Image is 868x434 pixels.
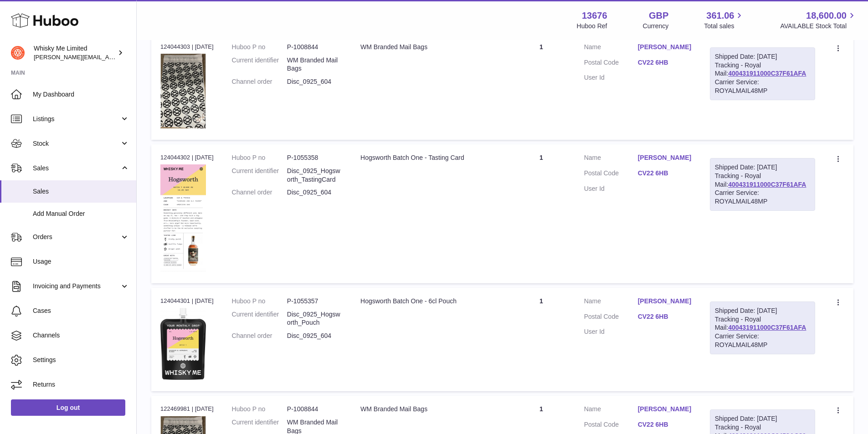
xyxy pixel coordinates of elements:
[584,73,638,82] dt: User Id
[584,405,638,416] dt: Name
[232,43,287,51] dt: Huboo P no
[360,297,498,306] div: Hogsworth Batch One - 6cl Pouch
[33,90,129,99] span: My Dashboard
[638,58,692,67] a: CV22 6HB
[715,414,810,423] div: Shipped Date: [DATE]
[638,153,692,162] a: [PERSON_NAME]
[780,10,857,31] a: 18,600.00 AVAILABLE Stock Total
[715,189,810,206] div: Carrier Service: ROYALMAIL48MP
[33,356,129,364] span: Settings
[582,10,607,22] strong: 13676
[11,46,25,60] img: frances@whiskyshop.com
[160,297,214,305] div: 124044301 | [DATE]
[33,164,120,173] span: Sales
[232,297,287,306] dt: Huboo P no
[287,43,342,51] dd: P-1008844
[728,181,806,188] a: 400431911000C37F61AFA
[577,22,607,31] div: Huboo Ref
[643,22,669,31] div: Currency
[33,306,129,315] span: Cases
[11,399,125,416] a: Log out
[710,47,815,100] div: Tracking - Royal Mail:
[508,288,575,391] td: 1
[232,188,287,197] dt: Channel order
[638,312,692,321] a: CV22 6HB
[160,405,214,413] div: 122469981 | [DATE]
[33,233,120,241] span: Orders
[649,10,668,22] strong: GBP
[584,327,638,336] dt: User Id
[287,297,342,306] dd: P-1055357
[584,184,638,193] dt: User Id
[360,43,498,51] div: WM Branded Mail Bags
[584,153,638,164] dt: Name
[360,153,498,162] div: Hogsworth Batch One - Tasting Card
[704,22,745,31] span: Total sales
[584,420,638,431] dt: Postal Code
[710,158,815,211] div: Tracking - Royal Mail:
[360,405,498,414] div: WM Branded Mail Bags
[34,53,183,61] span: [PERSON_NAME][EMAIL_ADDRESS][DOMAIN_NAME]
[33,187,129,196] span: Sales
[33,331,129,340] span: Channels
[287,310,342,327] dd: Disc_0925_Hogsworth_Pouch
[638,405,692,414] a: [PERSON_NAME]
[287,153,342,162] dd: P-1055358
[232,310,287,327] dt: Current identifier
[287,405,342,414] dd: P-1008844
[287,167,342,184] dd: Disc_0925_Hogsworth_TastingCard
[728,70,806,77] a: 400431911000C37F61AFA
[33,380,129,389] span: Returns
[287,332,342,340] dd: Disc_0925_604
[806,10,847,22] span: 18,600.00
[160,308,206,380] img: 136761755771733.jpg
[715,306,810,315] div: Shipped Date: [DATE]
[287,188,342,197] dd: Disc_0925_604
[232,56,287,73] dt: Current identifier
[584,169,638,180] dt: Postal Code
[715,332,810,349] div: Carrier Service: ROYALMAIL48MP
[638,169,692,178] a: CV22 6HB
[584,43,638,54] dt: Name
[706,10,734,22] span: 361.06
[704,10,745,31] a: 361.06 Total sales
[715,78,810,95] div: Carrier Service: ROYALMAIL48MP
[232,77,287,86] dt: Channel order
[33,115,120,123] span: Listings
[728,324,806,331] a: 400431911000C37F61AFA
[33,209,129,218] span: Add Manual Order
[508,34,575,140] td: 1
[160,43,214,51] div: 124044303 | [DATE]
[638,297,692,306] a: [PERSON_NAME]
[160,164,206,272] img: 136761757010104.png
[710,301,815,354] div: Tracking - Royal Mail:
[34,44,116,61] div: Whisky Me Limited
[33,139,120,148] span: Stock
[232,153,287,162] dt: Huboo P no
[232,405,287,414] dt: Huboo P no
[33,282,120,291] span: Invoicing and Payments
[638,420,692,429] a: CV22 6HB
[715,52,810,61] div: Shipped Date: [DATE]
[160,153,214,162] div: 124044302 | [DATE]
[33,257,129,266] span: Usage
[584,58,638,69] dt: Postal Code
[160,54,206,128] img: 1725358317.png
[638,43,692,51] a: [PERSON_NAME]
[287,56,342,73] dd: WM Branded Mail Bags
[584,297,638,308] dt: Name
[508,144,575,283] td: 1
[715,163,810,172] div: Shipped Date: [DATE]
[287,77,342,86] dd: Disc_0925_604
[232,167,287,184] dt: Current identifier
[584,312,638,323] dt: Postal Code
[780,22,857,31] span: AVAILABLE Stock Total
[232,332,287,340] dt: Channel order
